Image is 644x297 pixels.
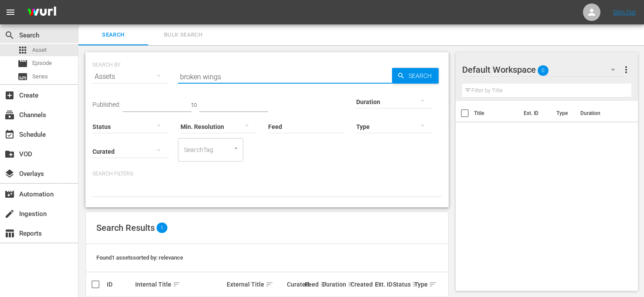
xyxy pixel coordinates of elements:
div: Curated [287,281,302,288]
span: Asset [32,46,47,54]
th: Title [474,101,519,125]
span: Search [4,30,15,40]
span: Search [405,68,439,84]
div: Feed [305,279,320,290]
th: Duration [575,101,627,125]
span: sort [412,280,420,288]
div: Internal Title [135,279,225,290]
div: Status [393,279,412,290]
span: to [191,101,197,108]
div: Default Workspace [462,57,624,82]
span: Channels [4,110,15,120]
span: 1 [157,223,167,233]
button: Search [392,68,439,84]
span: Create [4,90,15,101]
span: Search [84,30,143,40]
div: Ext. ID [375,281,390,288]
div: Duration [322,279,348,290]
span: Schedule [4,129,15,140]
button: more_vert [621,59,631,80]
div: Assets [92,64,169,89]
span: sort [173,280,181,288]
span: Found 1 assets sorted by: relevance [96,254,183,261]
span: Published: [92,101,120,108]
span: Reports [4,228,15,239]
span: VOD [4,149,15,159]
div: Created [351,279,373,290]
img: ans4CAIJ8jUAAAAAAAAAAAAAAAAAAAAAAAAgQb4GAAAAAAAAAAAAAAAAAAAAAAAAJMjXAAAAAAAAAAAAAAAAAAAAAAAAgAT5G... [21,2,63,23]
span: sort [320,280,328,288]
span: Ingestion [4,209,15,219]
span: Search Results [96,223,155,233]
span: Automation [4,189,15,199]
div: External Title [227,279,284,290]
span: Series [32,72,48,81]
span: Bulk Search [153,30,213,40]
span: Asset [17,45,28,55]
th: Ext. ID [518,101,551,125]
div: ID [107,281,133,288]
th: Type [551,101,575,125]
span: Series [17,71,28,82]
span: Episode [32,59,52,67]
div: Type [414,279,426,290]
span: Overlays [4,169,15,179]
span: sort [348,280,355,288]
span: 0 [538,61,549,80]
button: Open [232,144,240,152]
a: Sign Out [613,9,636,16]
span: Episode [17,58,28,69]
span: more_vert [621,64,631,75]
span: menu [5,7,16,17]
span: sort [266,280,273,288]
p: Search Filters: [92,170,442,178]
